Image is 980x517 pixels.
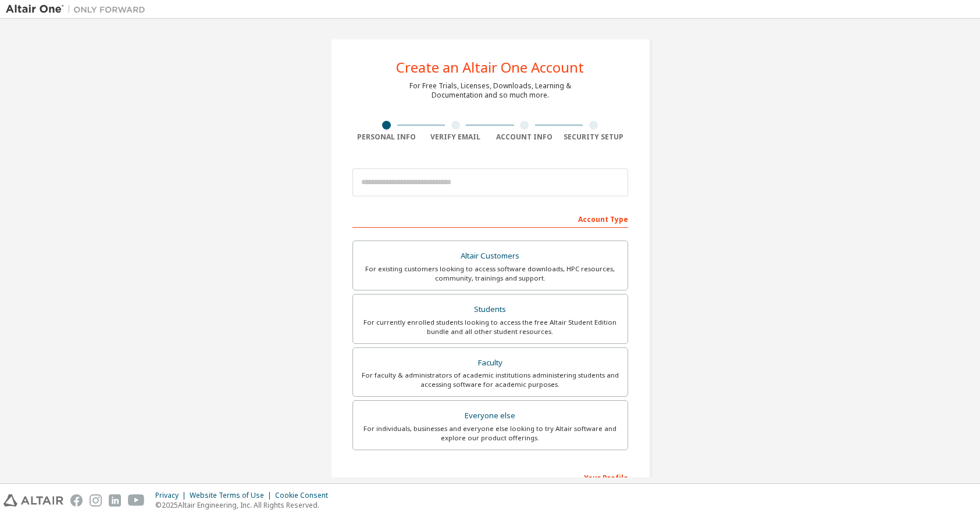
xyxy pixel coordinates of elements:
[352,132,422,142] div: Personal Info
[155,500,335,510] p: © 2025 Altair Engineering, Inc. All Rights Reserved.
[3,494,63,507] img: altair_logo.svg
[6,3,151,15] img: Altair One
[128,494,145,507] img: youtube.svg
[421,132,490,142] div: Verify Email
[490,132,560,142] div: Account Info
[409,81,571,100] div: For Free Trials, Licenses, Downloads, Learning & Documentation and so much more.
[109,494,121,507] img: linkedin.svg
[360,424,621,443] div: For individuals, businesses and everyone else looking to try Altair software and explore our prod...
[360,408,621,424] div: Everyone else
[352,209,628,228] div: Account Type
[360,248,621,264] div: Altair Customers
[90,494,102,507] img: instagram.svg
[360,355,621,371] div: Faculty
[396,60,584,74] div: Create an Altair One Account
[352,468,628,486] div: Your Profile
[360,301,621,318] div: Students
[70,494,83,507] img: facebook.svg
[360,318,621,336] div: For currently enrolled students looking to access the free Altair Student Edition bundle and all ...
[559,132,628,142] div: Security Setup
[360,371,621,389] div: For faculty & administrators of academic institutions administering students and accessing softwa...
[360,264,621,283] div: For existing customers looking to access software downloads, HPC resources, community, trainings ...
[155,491,190,500] div: Privacy
[275,491,335,500] div: Cookie Consent
[190,491,275,500] div: Website Terms of Use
